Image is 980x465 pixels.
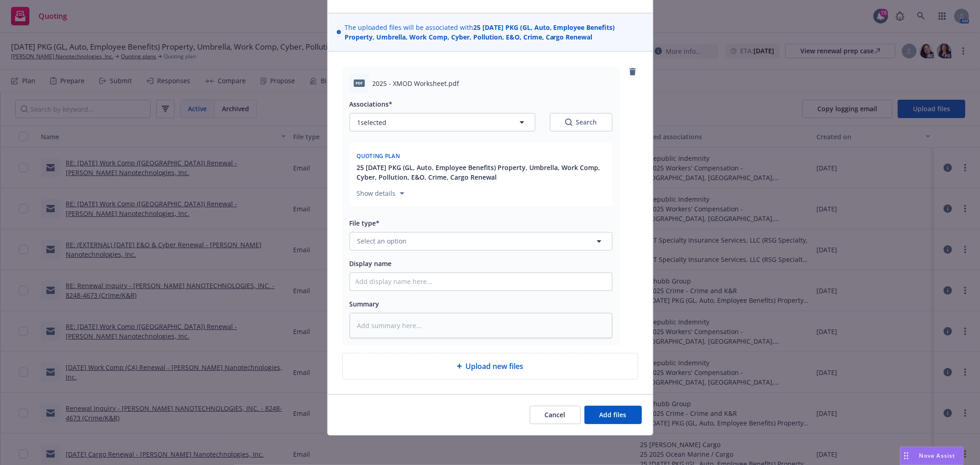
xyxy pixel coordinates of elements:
span: Summary [350,300,380,308]
button: 1selected [350,113,535,131]
strong: 25 [DATE] PKG (GL, Auto, Employee Benefits) Property, Umbrella, Work Comp, Cyber, Pollution, E&O,... [345,23,615,41]
button: Cancel [530,406,581,424]
button: Select an option [350,232,612,250]
svg: Search [565,119,572,126]
span: Associations* [350,100,393,108]
span: Add files [600,410,627,419]
span: pdf [354,79,365,86]
button: Nova Assist [900,447,963,465]
span: The uploaded files will be associated with [345,23,644,42]
div: Upload new files [342,353,638,380]
div: Drag to move [901,447,912,465]
span: Cancel [545,410,566,419]
span: Nova Assist [919,452,956,459]
button: Show details [353,188,408,199]
span: Upload new files [466,361,524,372]
span: File type* [350,219,380,227]
span: Select an option [357,236,407,246]
span: Display name [350,259,392,268]
span: 2025 - XMOD Worksheet.pdf [373,79,459,88]
span: Quoting plan [357,152,400,160]
div: Search [565,118,597,127]
span: 1 selected [357,118,387,127]
input: Add display name here... [350,273,612,290]
button: SearchSearch [550,113,612,131]
button: 25 [DATE] PKG (GL, Auto, Employee Benefits) Property, Umbrella, Work Comp, Cyber, Pollution, E&O,... [357,163,607,182]
button: Add files [584,406,642,424]
a: remove [627,66,638,77]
